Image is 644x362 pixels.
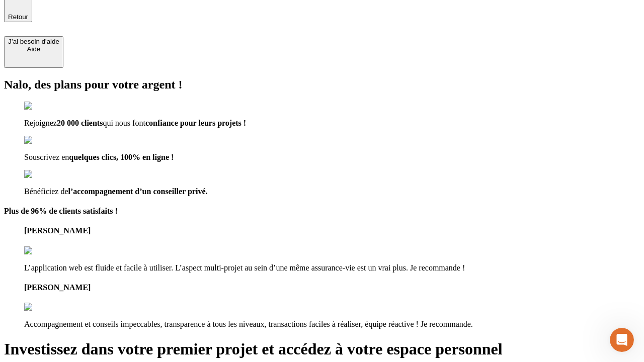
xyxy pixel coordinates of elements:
p: L’application web est fluide et facile à utiliser. L’aspect multi-projet au sein d’une même assur... [24,263,640,273]
div: Aide [8,45,59,53]
div: J’ai besoin d'aide [8,38,59,45]
img: checkmark [24,102,67,111]
span: 20 000 clients [57,119,103,127]
button: J’ai besoin d'aideAide [4,36,63,68]
span: Souscrivez en [24,153,69,161]
span: Rejoignez [24,119,57,127]
span: l’accompagnement d’un conseiller privé. [68,187,208,196]
iframe: Intercom live chat [610,328,634,352]
img: checkmark [24,170,67,179]
img: reviews stars [24,303,74,312]
h4: [PERSON_NAME] [24,226,640,235]
h4: [PERSON_NAME] [24,283,640,292]
span: quelques clics, 100% en ligne ! [69,153,174,161]
h1: Investissez dans votre premier projet et accédez à votre espace personnel [4,340,640,358]
img: reviews stars [24,246,74,255]
h2: Nalo, des plans pour votre argent ! [4,78,640,92]
span: Retour [8,13,28,21]
img: checkmark [24,136,67,145]
p: Accompagnement et conseils impeccables, transparence à tous les niveaux, transactions faciles à r... [24,320,640,329]
span: Bénéficiez de [24,187,68,196]
h4: Plus de 96% de clients satisfaits ! [4,207,640,216]
span: confiance pour leurs projets ! [145,119,246,127]
span: qui nous font [103,119,145,127]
